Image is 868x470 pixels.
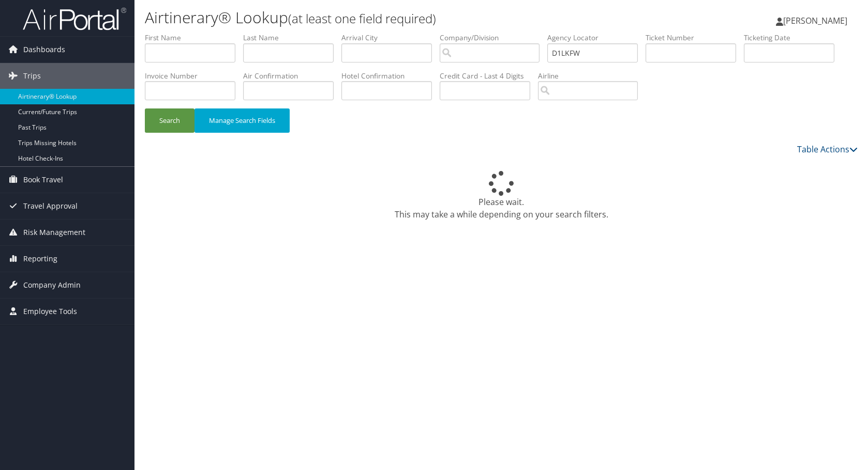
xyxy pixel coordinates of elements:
[440,71,538,81] label: Credit Card - Last 4 Digits
[341,71,440,81] label: Hotel Confirmation
[243,33,341,43] label: Last Name
[440,33,547,43] label: Company/Division
[145,7,620,28] h1: Airtinerary® Lookup
[194,108,290,133] button: Manage Search Fields
[288,10,436,27] small: (at least one field required)
[341,33,440,43] label: Arrival City
[23,299,77,324] span: Employee Tools
[23,37,65,62] span: Dashboards
[145,33,243,43] label: First Name
[145,108,194,133] button: Search
[23,193,78,219] span: Travel Approval
[646,33,744,43] label: Ticket Number
[538,71,646,81] label: Airline
[145,71,243,81] label: Invoice Number
[145,171,858,221] div: Please wait. This may take a while depending on your search filters.
[23,7,126,31] img: airportal-logo.png
[23,63,41,89] span: Trips
[23,272,81,298] span: Company Admin
[243,71,341,81] label: Air Confirmation
[744,33,842,43] label: Ticketing Date
[23,220,85,245] span: Risk Management
[547,33,646,43] label: Agency Locator
[23,167,63,193] span: Book Travel
[23,246,57,272] span: Reporting
[776,5,858,36] a: [PERSON_NAME]
[783,15,847,26] span: [PERSON_NAME]
[797,144,858,155] a: Table Actions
